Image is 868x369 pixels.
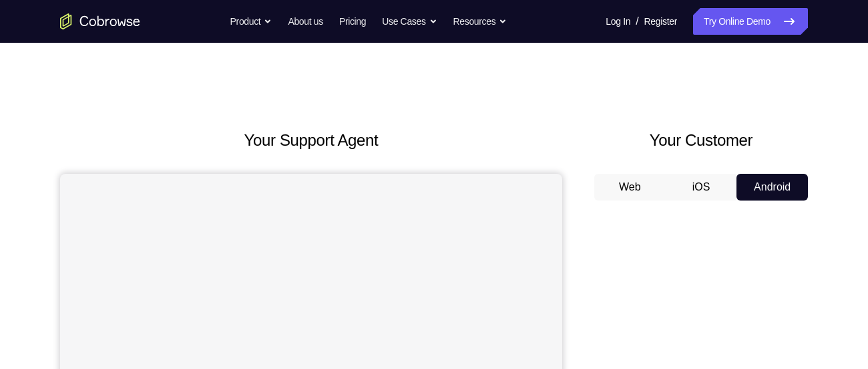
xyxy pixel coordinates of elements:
[339,8,366,35] a: Pricing
[606,8,630,35] a: Log In
[288,8,322,35] a: About us
[594,128,808,152] h2: Your Customer
[382,8,437,35] button: Use Cases
[594,174,666,201] button: Web
[666,174,737,201] button: iOS
[736,174,808,201] button: Android
[60,128,562,152] h2: Your Support Agent
[60,13,140,29] a: Go to the home page
[230,8,272,35] button: Product
[453,8,507,35] button: Resources
[636,13,638,29] span: /
[644,8,677,35] a: Register
[693,8,808,35] a: Try Online Demo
